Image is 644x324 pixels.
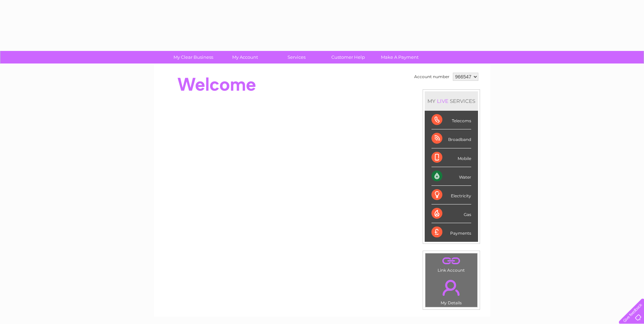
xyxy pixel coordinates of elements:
a: Customer Help [320,51,376,64]
a: . [427,255,476,267]
a: . [427,276,476,300]
td: My Details [425,274,478,307]
div: Gas [431,204,471,223]
a: My Account [217,51,273,64]
td: Link Account [425,253,478,274]
a: My Clear Business [165,51,221,64]
div: LIVE [436,98,450,104]
div: Electricity [431,186,471,204]
a: Services [269,51,325,64]
td: Account number [412,71,451,83]
a: Make A Payment [372,51,428,64]
div: Broadband [431,129,471,148]
div: MY SERVICES [425,91,478,111]
div: Payments [431,223,471,241]
div: Water [431,167,471,186]
div: Telecoms [431,111,471,129]
div: Mobile [431,148,471,167]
